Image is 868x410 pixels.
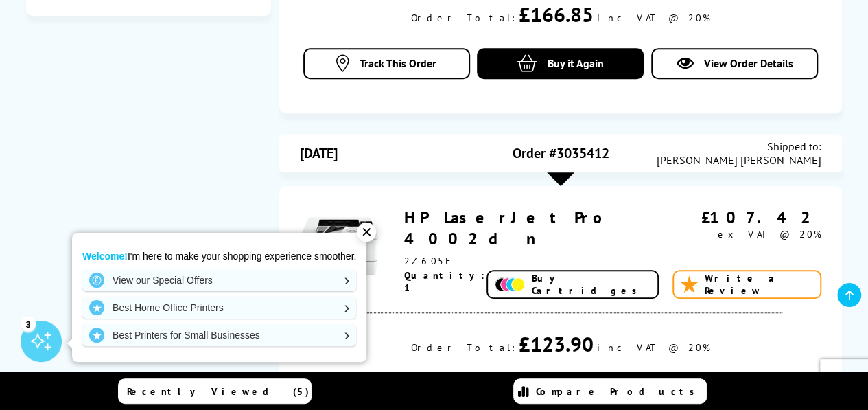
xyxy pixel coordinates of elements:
[657,139,821,153] span: Shipped to:
[82,324,356,346] a: Best Printers for Small Businesses
[547,56,603,70] span: Buy it Again
[300,144,338,162] span: [DATE]
[82,251,128,262] strong: Welcome!
[411,341,515,354] div: Order Total:
[404,207,600,249] a: HP LaserJet Pro 4002dn
[404,255,696,267] div: 2Z605F
[536,385,702,398] span: Compare Products
[118,378,312,404] a: Recently Viewed (5)
[21,316,36,331] div: 3
[696,228,822,240] div: ex VAT @ 20%
[82,297,356,319] a: Best Home Office Printers
[300,207,378,285] img: HP LaserJet Pro 4002dn
[651,48,818,79] a: View Order Details
[596,341,709,354] div: inc VAT @ 20%
[404,269,486,294] span: Quantity: 1
[596,12,709,24] div: inc VAT @ 20%
[82,269,356,291] a: View our Special Offers
[486,270,659,299] a: Buy Cartridges
[477,48,644,79] a: Buy it Again
[357,223,376,242] div: ✕
[512,144,609,162] span: Order #3035412
[360,56,436,70] span: Track This Order
[657,153,821,167] span: [PERSON_NAME] [PERSON_NAME]
[696,207,822,228] div: £107.42
[532,272,651,297] span: Buy Cartridges
[82,250,356,262] p: I'm here to make your shopping experience smoother.
[518,330,593,357] div: £123.90
[411,12,515,24] div: Order Total:
[703,56,793,70] span: View Order Details
[705,272,813,297] span: Write a Review
[303,48,470,79] a: Track This Order
[127,385,309,398] span: Recently Viewed (5)
[672,270,821,299] a: Write a Review
[495,277,525,291] img: Add Cartridges
[518,1,593,27] div: £166.85
[513,378,707,404] a: Compare Products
